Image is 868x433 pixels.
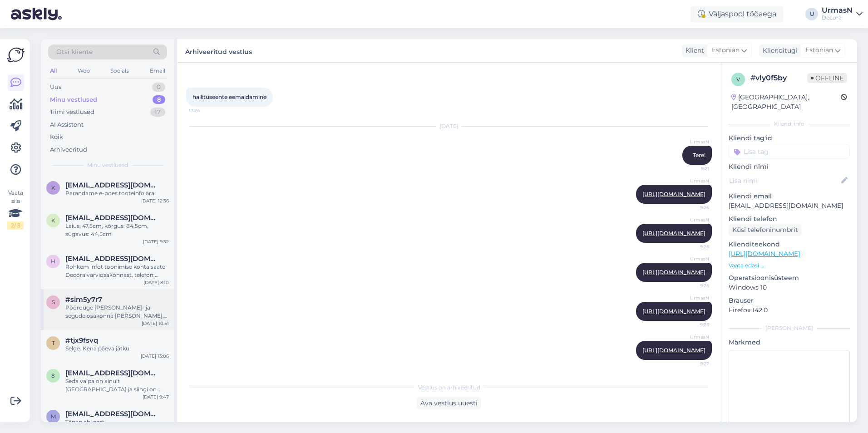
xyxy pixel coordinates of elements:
[65,369,160,377] span: 8dkristina@gmail.com
[141,197,169,204] div: [DATE] 12:36
[682,46,704,55] div: Klient
[65,189,169,197] div: Parandame e-poes tooteinfo ära.
[729,133,850,143] p: Kliendi tag'id
[418,384,480,392] span: Vestlus on arhiveeritud
[192,93,266,100] span: hallituseente eemaldamine
[50,95,97,104] div: Minu vestlused
[729,338,850,347] p: Märkmed
[56,47,93,57] span: Otsi kliente
[729,192,850,201] p: Kliendi email
[7,189,24,230] div: Vaata siia
[48,65,59,77] div: All
[805,8,818,20] div: U
[189,107,223,114] span: 17:24
[731,93,841,112] div: [GEOGRAPHIC_DATA], [GEOGRAPHIC_DATA]
[729,296,850,305] p: Brauser
[729,261,850,270] p: Vaata edasi ...
[152,83,165,92] div: 0
[675,138,709,145] span: UrmasN
[729,240,850,249] p: Klienditeekond
[675,204,709,211] span: 9:26
[65,377,169,394] div: Seda vaipa on ainult [GEOGRAPHIC_DATA] ja siingi on kogus nii väike, et tellida ei saa. Ainult lõ...
[185,44,252,57] label: Arhiveeritud vestlus
[642,347,705,354] a: [URL][DOMAIN_NAME]
[76,65,92,77] div: Web
[65,181,160,189] span: kadijurisson@gmail.com
[65,222,169,238] div: Laius: 47,5cm, kõrgus: 84,5cm, sügavus: 44,5cm
[729,273,850,283] p: Operatsioonisüsteem
[729,305,850,315] p: Firefox 142.0
[143,238,169,245] div: [DATE] 9:32
[675,216,709,223] span: UrmasN
[52,340,55,346] span: t
[65,344,169,353] div: Selge. Kena päeva jätku!
[675,165,709,172] span: 9:21
[150,108,165,117] div: 17
[729,162,850,172] p: Kliendi nimi
[50,120,84,129] div: AI Assistent
[65,255,160,263] span: helari.vatsing@gmail.com
[675,321,709,328] span: 9:26
[712,45,740,55] span: Estonian
[50,133,63,142] div: Kõik
[642,308,705,315] a: [URL][DOMAIN_NAME]
[51,413,56,420] span: m
[50,108,94,117] div: Tiimi vestlused
[51,372,55,379] span: 8
[7,221,24,230] div: 2 / 3
[729,176,839,186] input: Lisa nimi
[729,201,850,211] p: [EMAIL_ADDRESS][DOMAIN_NAME]
[642,230,705,236] a: [URL][DOMAIN_NAME]
[65,295,102,304] span: #sim5y7r7
[143,394,169,400] div: [DATE] 9:47
[729,324,850,332] div: [PERSON_NAME]
[729,283,850,292] p: Windows 10
[822,7,863,21] a: UrmasNDecora
[65,214,160,222] span: kristiina369@hotmail.com
[736,76,740,83] span: v
[822,14,853,21] div: Decora
[153,95,165,104] div: 8
[729,145,850,158] input: Lisa tag
[750,73,807,84] div: # vly0f5by
[186,122,712,130] div: [DATE]
[675,177,709,184] span: UrmasN
[675,334,709,340] span: UrmasN
[108,65,131,77] div: Socials
[417,397,481,409] div: Ava vestlus uuesti
[690,6,784,22] div: Väljaspool tööaega
[729,214,850,224] p: Kliendi telefon
[759,46,798,55] div: Klienditugi
[148,65,167,77] div: Email
[65,418,169,426] div: Tãnan abi eest!
[675,360,709,367] span: 9:27
[642,269,705,276] a: [URL][DOMAIN_NAME]
[675,295,709,301] span: UrmasN
[51,184,55,191] span: k
[142,320,169,327] div: [DATE] 10:51
[51,258,55,265] span: h
[675,282,709,289] span: 9:26
[50,83,61,92] div: Uus
[141,353,169,359] div: [DATE] 13:06
[675,256,709,262] span: UrmasN
[143,279,169,286] div: [DATE] 8:10
[52,299,55,305] span: s
[65,336,98,344] span: #tjx9fsvq
[51,217,55,224] span: k
[65,304,169,320] div: Pöörduge [PERSON_NAME]- ja segude osakonna [PERSON_NAME], telefon: [PHONE_NUMBER].
[675,243,709,250] span: 9:26
[642,191,705,197] a: [URL][DOMAIN_NAME]
[693,152,705,158] span: Tere!
[729,120,850,128] div: Kliendi info
[807,73,847,83] span: Offline
[729,224,802,236] div: Küsi telefoninumbrit
[65,263,169,279] div: Rohkem infot toonimise kohta saate Decora värviosakonnast, telefon: [PHONE_NUMBER] ; e-mail: [EMA...
[805,45,833,55] span: Estonian
[65,410,160,418] span: merle152@hotmail.com
[87,161,128,169] span: Minu vestlused
[7,46,25,64] img: Askly Logo
[822,7,853,14] div: UrmasN
[50,145,87,154] div: Arhiveeritud
[729,250,800,258] a: [URL][DOMAIN_NAME]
